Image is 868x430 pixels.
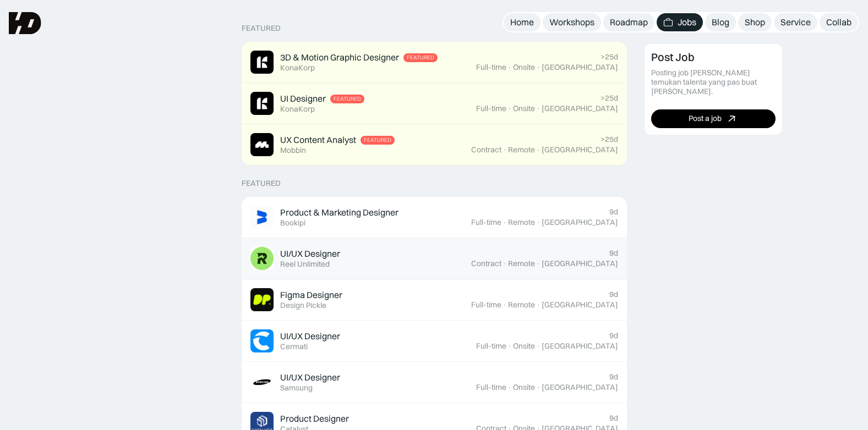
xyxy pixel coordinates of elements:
[542,300,618,310] div: [GEOGRAPHIC_DATA]
[503,218,507,227] div: ·
[536,383,541,392] div: ·
[536,300,541,310] div: ·
[364,137,391,144] div: Featured
[542,63,618,72] div: [GEOGRAPHIC_DATA]
[250,133,274,156] img: Job Image
[609,207,618,217] div: 9d
[250,206,274,229] img: Job Image
[651,68,776,96] div: Posting job [PERSON_NAME] temukan talenta yang pas buat [PERSON_NAME].
[250,92,274,115] img: Job Image
[609,414,618,423] div: 9d
[280,52,399,63] div: 3D & Motion Graphic Designer
[609,249,618,258] div: 9d
[651,51,695,64] div: Post Job
[536,104,541,113] div: ·
[536,341,541,351] div: ·
[536,259,541,268] div: ·
[280,207,398,218] div: Product & Marketing Designer
[510,16,534,28] div: Home
[774,13,817,31] a: Service
[504,13,541,31] a: Home
[242,279,627,321] a: Job ImageFigma DesignerDesign Pickle9dFull-time·Remote·[GEOGRAPHIC_DATA]
[826,16,851,28] div: Collab
[507,104,512,113] div: ·
[242,362,627,403] a: Job ImageUI/UX DesignerSamsung9dFull-time·Onsite·[GEOGRAPHIC_DATA]
[738,13,772,31] a: Shop
[543,13,601,31] a: Workshops
[334,96,361,102] div: Featured
[542,341,618,351] div: [GEOGRAPHIC_DATA]
[657,13,703,31] a: Jobs
[250,51,274,74] img: Job Image
[250,288,274,311] img: Job Image
[280,260,330,269] div: Reel Unlimited
[250,247,274,270] img: Job Image
[242,124,627,166] a: Job ImageUX Content AnalystFeaturedMobbin>25dContract·Remote·[GEOGRAPHIC_DATA]
[609,290,618,299] div: 9d
[280,248,340,260] div: UI/UX Designer
[471,145,501,155] div: Contract
[536,218,541,227] div: ·
[476,383,506,392] div: Full-time
[600,93,618,103] div: >25d
[507,383,512,392] div: ·
[820,13,858,31] a: Collab
[651,109,776,128] a: Post a job
[600,135,618,144] div: >25d
[513,104,535,113] div: Onsite
[549,16,594,28] div: Workshops
[471,259,501,268] div: Contract
[542,259,618,268] div: [GEOGRAPHIC_DATA]
[508,145,535,155] div: Remote
[536,145,541,155] div: ·
[780,16,811,28] div: Service
[503,300,507,310] div: ·
[507,63,512,72] div: ·
[242,197,627,238] a: Job ImageProduct & Marketing DesignerBookipi9dFull-time·Remote·[GEOGRAPHIC_DATA]
[513,341,535,351] div: Onsite
[712,16,729,28] div: Blog
[280,342,308,351] div: Cermati
[536,63,541,72] div: ·
[280,93,326,104] div: UI Designer
[242,238,627,279] a: Job ImageUI/UX DesignerReel Unlimited9dContract·Remote·[GEOGRAPHIC_DATA]
[513,383,535,392] div: Onsite
[508,218,535,227] div: Remote
[603,13,654,31] a: Roadmap
[407,54,434,61] div: Featured
[280,372,340,383] div: UI/UX Designer
[609,331,618,340] div: 9d
[280,63,315,73] div: KonaKorp
[280,383,313,393] div: Samsung
[745,16,765,28] div: Shop
[678,16,696,28] div: Jobs
[250,329,274,352] img: Job Image
[542,218,618,227] div: [GEOGRAPHIC_DATA]
[280,104,315,114] div: KonaKorp
[471,218,501,227] div: Full-time
[689,114,722,123] div: Post a job
[507,341,512,351] div: ·
[542,383,618,392] div: [GEOGRAPHIC_DATA]
[250,371,274,394] img: Job Image
[476,104,506,113] div: Full-time
[705,13,736,31] a: Blog
[280,289,342,301] div: Figma Designer
[610,16,648,28] div: Roadmap
[280,330,340,342] div: UI/UX Designer
[242,179,281,188] div: Featured
[476,341,506,351] div: Full-time
[600,52,618,62] div: >25d
[280,301,326,310] div: Design Pickle
[542,145,618,155] div: [GEOGRAPHIC_DATA]
[280,413,349,425] div: Product Designer
[242,321,627,362] a: Job ImageUI/UX DesignerCermati9dFull-time·Onsite·[GEOGRAPHIC_DATA]
[513,63,535,72] div: Onsite
[280,218,305,228] div: Bookipi
[508,259,535,268] div: Remote
[280,134,356,146] div: UX Content Analyst
[242,42,627,83] a: Job Image3D & Motion Graphic DesignerFeaturedKonaKorp>25dFull-time·Onsite·[GEOGRAPHIC_DATA]
[471,300,501,310] div: Full-time
[609,372,618,382] div: 9d
[542,104,618,113] div: [GEOGRAPHIC_DATA]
